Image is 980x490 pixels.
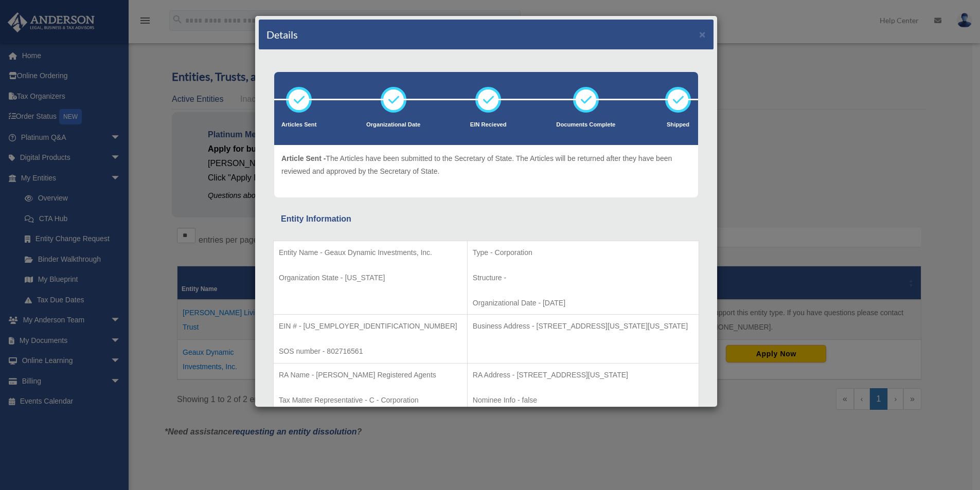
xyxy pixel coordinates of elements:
[281,152,691,177] p: The Articles have been submitted to the Secretary of State. The Articles will be returned after t...
[473,394,693,407] p: Nominee Info - false
[281,154,326,162] span: Article Sent -
[266,27,298,42] h4: Details
[279,345,462,358] p: SOS number - 802716561
[556,120,615,130] p: Documents Complete
[473,320,693,333] p: Business Address - [STREET_ADDRESS][US_STATE][US_STATE]
[279,271,462,284] p: Organization State - [US_STATE]
[473,369,693,382] p: RA Address - [STREET_ADDRESS][US_STATE]
[279,246,462,259] p: Entity Name - Geaux Dynamic Investments, Inc.
[470,120,507,130] p: EIN Recieved
[279,369,462,382] p: RA Name - [PERSON_NAME] Registered Agents
[281,120,316,130] p: Articles Sent
[699,29,706,40] button: ×
[279,320,462,333] p: EIN # - [US_EMPLOYER_IDENTIFICATION_NUMBER]
[665,120,691,130] p: Shipped
[366,120,420,130] p: Organizational Date
[473,271,693,284] p: Structure -
[473,246,693,259] p: Type - Corporation
[279,394,462,407] p: Tax Matter Representative - C - Corporation
[473,297,693,310] p: Organizational Date - [DATE]
[281,212,691,226] div: Entity Information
